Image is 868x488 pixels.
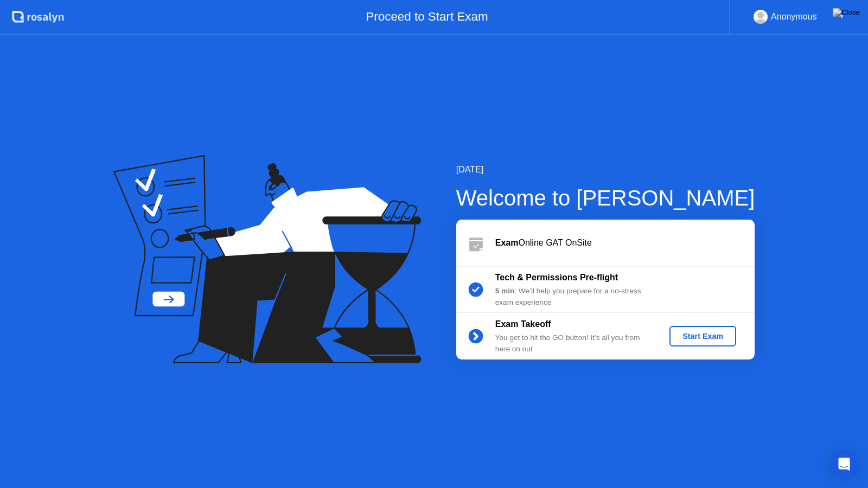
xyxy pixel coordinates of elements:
[456,182,755,214] div: Welcome to [PERSON_NAME]
[495,238,519,247] b: Exam
[833,8,860,17] img: Close
[495,287,515,295] b: 5 min
[495,273,618,282] b: Tech & Permissions Pre-flight
[495,332,652,355] div: You get to hit the GO button! It’s all you from here on out
[495,286,652,308] div: : We’ll help you prepare for a no-stress exam experience
[674,332,732,341] div: Start Exam
[771,10,817,24] div: Anonymous
[495,236,755,249] div: Online GAT OnSite
[831,451,857,477] div: Open Intercom Messenger
[669,326,736,346] button: Start Exam
[456,163,755,176] div: [DATE]
[495,319,551,329] b: Exam Takeoff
